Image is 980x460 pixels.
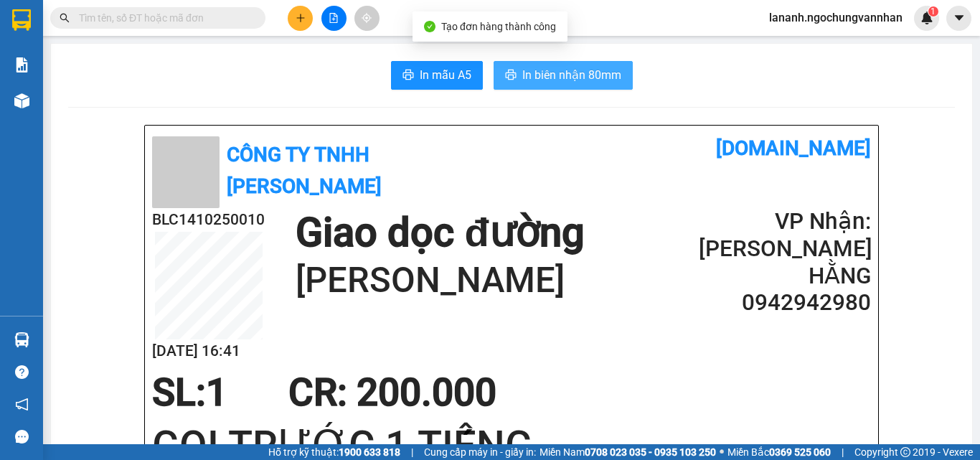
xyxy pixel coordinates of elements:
span: printer [402,69,414,83]
button: plus [288,6,313,31]
span: Miền Nam [540,444,716,460]
span: Tạo đơn hàng thành công [441,21,556,32]
span: | [411,444,413,460]
button: printerIn mẫu A5 [391,61,483,90]
span: lananh.ngochungvannhan [758,9,914,27]
h2: HẰNG [699,263,871,290]
span: 1 [206,370,227,415]
span: Hỗ trợ kỹ thuật: [268,444,400,460]
h2: 0942942980 [699,289,871,316]
strong: 1900 633 818 [339,446,400,458]
span: message [15,430,29,443]
span: file-add [329,13,339,23]
img: logo-vxr [12,9,31,31]
input: Tìm tên, số ĐT hoặc mã đơn [79,10,248,26]
span: plus [296,13,306,23]
img: warehouse-icon [14,332,29,347]
span: check-circle [424,21,435,32]
button: file-add [321,6,347,31]
span: notification [15,398,29,411]
span: | [842,444,844,460]
h1: Giao dọc đường [296,208,584,258]
span: aim [362,13,372,23]
strong: 0708 023 035 - 0935 103 250 [585,446,716,458]
button: printerIn biên nhận 80mm [494,61,633,90]
span: ⚪️ [720,449,724,455]
button: aim [354,6,380,31]
span: SL: [152,370,206,415]
span: search [60,13,70,23]
h1: [PERSON_NAME] [296,258,584,304]
span: Miền Bắc [727,444,831,460]
span: In mẫu A5 [420,66,471,84]
h2: [DATE] 16:41 [152,339,265,363]
img: icon-new-feature [920,11,933,24]
span: In biên nhận 80mm [522,66,621,84]
span: copyright [900,447,910,457]
img: warehouse-icon [14,93,29,108]
span: 1 [930,6,936,17]
button: caret-down [946,6,971,31]
h2: BLC1410250010 [152,208,265,232]
span: Cung cấp máy in - giấy in: [424,444,536,460]
span: CR : 200.000 [288,370,496,415]
span: caret-down [953,11,966,24]
sup: 1 [928,6,938,17]
img: solution-icon [14,57,29,72]
b: Công ty TNHH [PERSON_NAME] [227,143,382,198]
span: printer [505,69,517,83]
b: [DOMAIN_NAME] [716,136,871,160]
h2: VP Nhận: [PERSON_NAME] [699,208,871,263]
span: question-circle [15,365,29,379]
strong: 0369 525 060 [769,446,831,458]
